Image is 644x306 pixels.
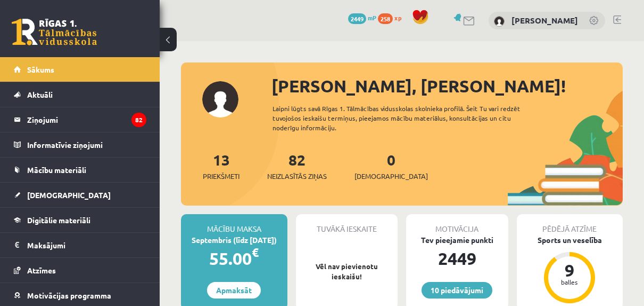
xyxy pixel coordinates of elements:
div: Tev pieejamie punkti [406,234,508,246]
img: Aleksandrs Maļcevs [494,16,505,27]
span: [DEMOGRAPHIC_DATA] [27,190,111,200]
p: Vēl nav pievienotu ieskaišu! [301,261,393,282]
div: 55.00 [181,246,287,271]
a: 82Neizlasītās ziņas [267,150,327,182]
span: mP [368,13,376,22]
span: 258 [378,13,393,24]
div: balles [554,279,585,285]
div: 2449 [406,246,508,271]
span: € [252,245,259,260]
a: 13Priekšmeti [203,150,240,182]
div: Laipni lūgts savā Rīgas 1. Tālmācības vidusskolas skolnieka profilā. Šeit Tu vari redzēt tuvojošo... [273,104,538,132]
div: 9 [554,262,585,279]
a: 2449 mP [348,13,376,22]
a: Sākums [14,57,146,82]
div: Pēdējā atzīme [517,214,623,234]
a: Atzīmes [14,258,146,283]
span: Sākums [27,65,54,74]
span: Atzīmes [27,265,56,275]
a: 0[DEMOGRAPHIC_DATA] [354,150,428,182]
div: Sports un veselība [517,234,623,246]
a: [PERSON_NAME] [511,15,578,26]
div: Mācību maksa [181,214,287,234]
i: 82 [131,113,146,127]
a: Mācību materiāli [14,158,146,182]
a: Maksājumi [14,233,146,257]
span: Mācību materiāli [27,165,86,175]
div: Motivācija [406,214,508,234]
a: [DEMOGRAPHIC_DATA] [14,183,146,207]
legend: Informatīvie ziņojumi [27,132,146,157]
span: xp [394,13,401,22]
a: 10 piedāvājumi [422,282,492,299]
span: Motivācijas programma [27,291,111,300]
span: Priekšmeti [203,171,240,182]
div: Tuvākā ieskaite [296,214,398,234]
a: Ziņojumi82 [14,107,146,132]
div: [PERSON_NAME], [PERSON_NAME]! [271,73,623,99]
span: [DEMOGRAPHIC_DATA] [354,171,428,182]
a: Apmaksāt [207,282,261,299]
a: 258 xp [378,13,407,22]
a: Informatīvie ziņojumi [14,132,146,157]
a: Aktuāli [14,82,146,107]
span: 2449 [348,13,366,24]
span: Neizlasītās ziņas [267,171,327,182]
span: Aktuāli [27,90,53,99]
a: Digitālie materiāli [14,208,146,232]
legend: Ziņojumi [27,107,146,132]
div: Septembris (līdz [DATE]) [181,234,287,246]
a: Sports un veselība 9 balles [517,234,623,305]
span: Digitālie materiāli [27,215,90,225]
legend: Maksājumi [27,233,146,257]
a: Rīgas 1. Tālmācības vidusskola [12,19,97,45]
